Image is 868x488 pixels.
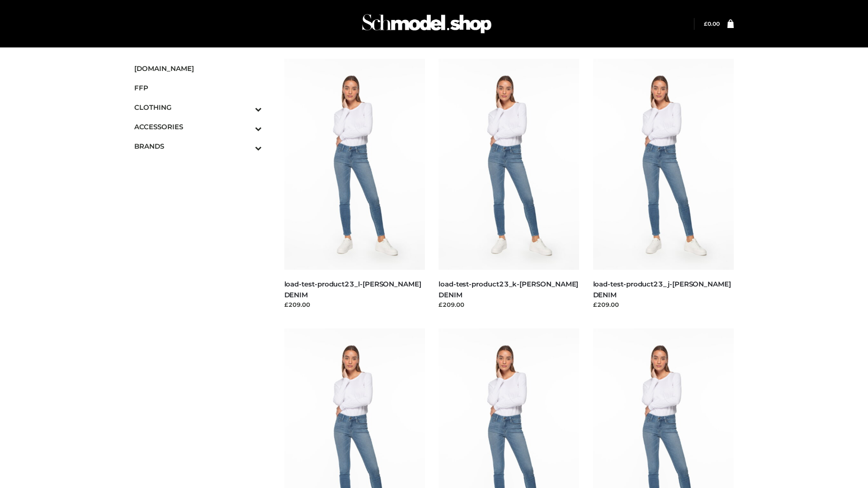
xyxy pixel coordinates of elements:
button: Toggle Submenu [230,117,262,136]
div: £209.00 [593,300,734,309]
span: £ [704,20,708,27]
span: BRANDS [134,141,262,151]
a: FFP [134,78,262,98]
span: FFP [134,83,262,93]
button: Toggle Submenu [230,98,262,117]
a: load-test-product23_j-[PERSON_NAME] DENIM [593,280,731,299]
a: £0.00 [704,20,720,27]
div: £209.00 [284,300,425,309]
a: load-test-product23_k-[PERSON_NAME] DENIM [439,280,578,299]
button: Toggle Submenu [230,136,262,156]
a: load-test-product23_l-[PERSON_NAME] DENIM [284,280,421,299]
span: CLOTHING [134,102,262,113]
span: ACCESSORIES [134,122,262,132]
a: [DOMAIN_NAME] [134,59,262,78]
a: BRANDSToggle Submenu [134,136,262,156]
img: Schmodel Admin 964 [359,6,495,42]
span: [DOMAIN_NAME] [134,63,262,74]
a: ACCESSORIESToggle Submenu [134,117,262,136]
div: £209.00 [439,300,580,309]
a: CLOTHINGToggle Submenu [134,98,262,117]
bdi: 0.00 [704,20,720,27]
